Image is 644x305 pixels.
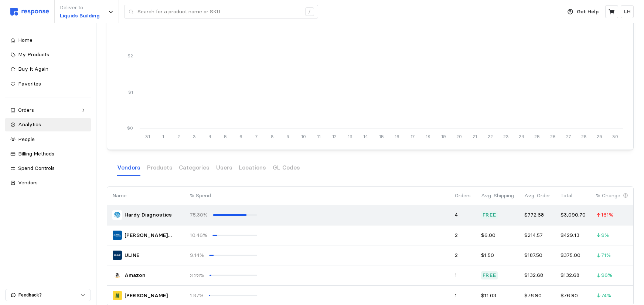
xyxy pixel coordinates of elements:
[5,77,91,91] a: Favorites
[442,134,446,139] tspan: 19
[457,134,462,139] tspan: 20
[18,106,78,114] div: Orders
[190,192,257,200] p: % Spend
[125,271,146,279] p: Amazon
[117,163,140,172] p: Vendors
[239,163,266,172] p: Locations
[333,134,337,139] tspan: 12
[18,37,33,43] span: Home
[560,292,586,300] p: $76.90
[581,134,587,139] tspan: 28
[563,5,603,19] button: Get Help
[455,211,471,219] p: 4
[455,192,471,200] p: Orders
[18,80,41,87] span: Favorites
[596,251,611,259] p: 71 %
[145,134,150,139] tspan: 31
[190,231,207,239] div: 10.46%
[426,134,431,139] tspan: 18
[5,34,91,47] a: Home
[128,89,133,95] tspan: $1
[18,136,35,143] span: People
[550,134,556,139] tspan: 26
[10,8,49,16] img: svg%3e
[488,134,493,139] tspan: 22
[5,162,91,175] a: Spend Controls
[18,292,80,298] p: Feedback?
[125,231,180,239] p: [PERSON_NAME] Scientific
[18,179,38,186] span: Vendors
[125,251,139,259] p: ULINE
[18,66,48,72] span: Buy It Again
[18,121,41,128] span: Analytics
[596,192,620,200] p: % Change
[60,4,100,12] p: Deliver to
[621,5,634,18] button: LH
[348,134,353,139] tspan: 13
[5,133,91,146] a: People
[455,271,471,279] p: 1
[524,211,550,219] p: $772.68
[125,211,172,219] p: Hardy Diagnostics
[410,134,415,139] tspan: 17
[597,134,603,139] tspan: 29
[179,163,209,172] p: Categories
[481,251,514,259] p: $1.50
[125,292,168,300] p: [PERSON_NAME]
[256,134,258,139] tspan: 7
[473,134,477,139] tspan: 21
[6,289,91,301] button: Feedback?
[535,134,540,139] tspan: 25
[5,118,91,131] a: Analytics
[596,292,611,300] p: 74 %
[5,147,91,161] a: Billing Methods
[596,231,609,239] p: 9 %
[190,211,208,219] div: 75.30%
[481,192,514,200] p: Avg. Shipping
[190,292,204,299] div: 1.87%
[481,231,514,239] p: $6.00
[162,134,164,139] tspan: 1
[5,63,91,76] a: Buy It Again
[112,192,180,200] p: Name
[524,292,550,300] p: $76.90
[224,134,227,139] tspan: 5
[560,231,586,239] p: $429.13
[566,134,571,139] tspan: 27
[483,211,497,219] p: Free
[208,134,211,139] tspan: 4
[193,134,196,139] tspan: 3
[137,5,301,19] input: Search for a product name or SKU
[5,176,91,190] a: Vendors
[524,192,550,200] p: Avg. Order
[190,272,204,279] div: 3.23%
[455,292,471,300] p: 1
[483,271,497,279] p: Free
[305,7,314,16] div: /
[60,12,100,20] p: Liquids Building
[5,104,91,117] a: Orders
[455,251,471,259] p: 2
[18,165,55,171] span: Spend Controls
[18,51,49,58] span: My Products
[216,163,232,172] p: Users
[596,271,612,279] p: 96 %
[379,134,384,139] tspan: 15
[503,134,509,139] tspan: 23
[147,163,173,172] p: Products
[524,271,550,279] p: $132.68
[624,8,631,16] p: LH
[612,134,618,139] tspan: 30
[596,211,613,219] p: 161 %
[577,8,599,16] p: Get Help
[560,192,586,200] p: Total
[519,134,525,139] tspan: 24
[5,48,91,61] a: My Products
[560,251,586,259] p: $375.00
[364,134,368,139] tspan: 14
[273,163,300,172] p: GL Codes
[524,251,550,259] p: $187.50
[395,134,399,139] tspan: 16
[271,134,274,139] tspan: 8
[240,134,243,139] tspan: 6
